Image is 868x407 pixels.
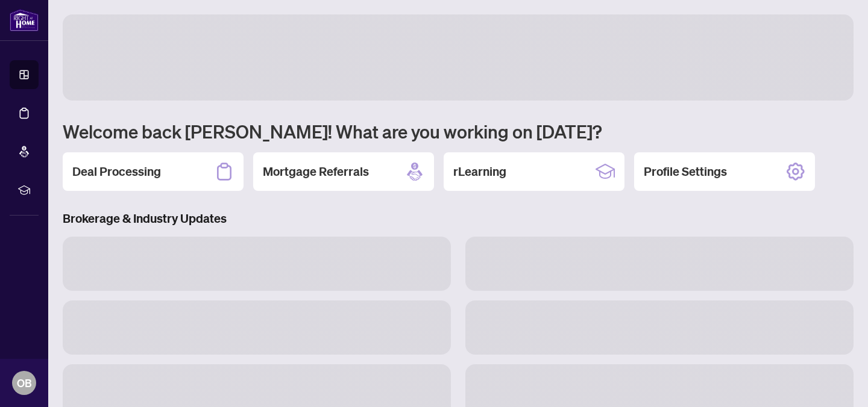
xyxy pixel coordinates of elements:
h2: Profile Settings [644,163,727,180]
h2: Deal Processing [72,163,161,180]
h3: Brokerage & Industry Updates [63,210,854,227]
h2: rLearning [453,163,506,180]
img: logo [10,9,39,31]
h1: Welcome back [PERSON_NAME]! What are you working on [DATE]? [63,120,854,143]
h2: Mortgage Referrals [263,163,369,180]
span: OB [17,374,32,391]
